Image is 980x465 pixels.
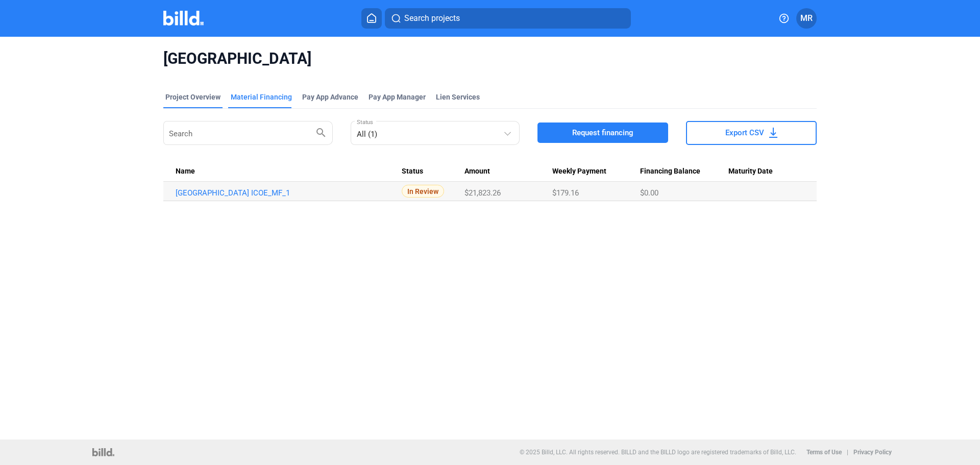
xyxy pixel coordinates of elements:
span: $21,823.26 [464,188,501,198]
div: Status [402,167,465,176]
span: Export CSV [725,128,764,138]
div: Weekly Payment [552,167,640,176]
span: Weekly Payment [552,167,606,176]
div: Name [176,167,402,176]
p: © 2025 Billd, LLC. All rights reserved. BILLD and the BILLD logo are registered trademarks of Bil... [520,449,796,456]
mat-select-trigger: All (1) [357,130,377,139]
span: Request financing [572,128,633,138]
span: Pay App Manager [369,92,426,102]
span: In Review [402,185,444,198]
button: Search projects [385,8,631,29]
span: $179.16 [552,188,579,198]
span: Amount [464,167,490,176]
span: Financing Balance [640,167,700,176]
div: Pay App Advance [302,92,358,102]
button: Request financing [537,123,668,143]
img: logo [92,448,114,456]
span: [GEOGRAPHIC_DATA] [163,49,817,68]
mat-icon: search [315,126,327,138]
span: Search projects [404,12,460,25]
div: Maturity Date [728,167,804,176]
p: | [847,449,848,456]
div: Amount [464,167,552,176]
span: $0.00 [640,188,658,198]
div: Financing Balance [640,167,728,176]
div: Project Overview [165,92,220,102]
span: Maturity Date [728,167,773,176]
button: MR [796,8,817,29]
a: [GEOGRAPHIC_DATA] ICOE_MF_1 [176,188,402,198]
img: Billd Company Logo [163,11,204,26]
span: Status [402,167,423,176]
div: Lien Services [436,92,480,102]
button: Export CSV [686,121,817,145]
b: Terms of Use [806,449,842,456]
b: Privacy Policy [853,449,892,456]
span: Name [176,167,195,176]
div: Material Financing [231,92,292,102]
span: MR [800,12,813,25]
